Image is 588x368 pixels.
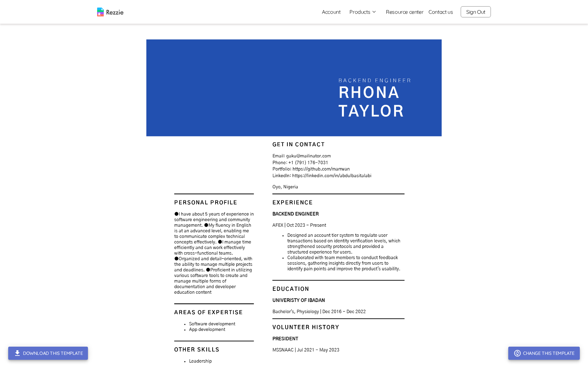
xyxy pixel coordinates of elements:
a: Resource center [386,8,423,16]
img: logo [97,8,123,16]
button: Sign Out [461,6,491,17]
a: Contact us [429,8,453,16]
button: Products [349,8,377,16]
button: Download this template [8,347,88,360]
button: Change this template [508,347,580,360]
a: Account [317,5,346,18]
